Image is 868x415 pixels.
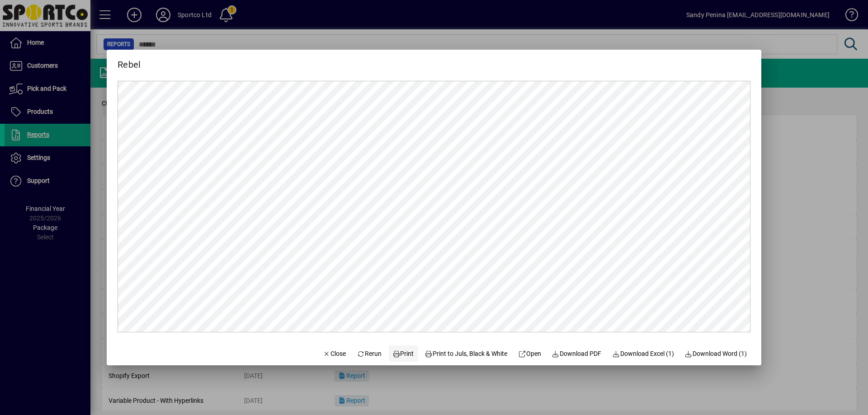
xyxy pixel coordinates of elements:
h2: Rebel [107,50,151,72]
button: Print to Juls, Black & White [421,345,511,362]
button: Download Excel (1) [609,345,678,362]
span: Open [518,349,541,359]
button: Download Word (1) [681,345,751,362]
span: Download Excel (1) [612,349,674,359]
span: Rerun [357,349,382,359]
span: Print [392,349,414,359]
button: Close [319,345,350,362]
span: Download Word (1) [685,349,747,359]
a: Download PDF [548,345,605,362]
a: Open [514,345,545,362]
span: Download PDF [552,349,602,359]
button: Print [389,345,418,362]
span: Print to Juls, Black & White [425,349,508,359]
span: Close [323,349,346,359]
